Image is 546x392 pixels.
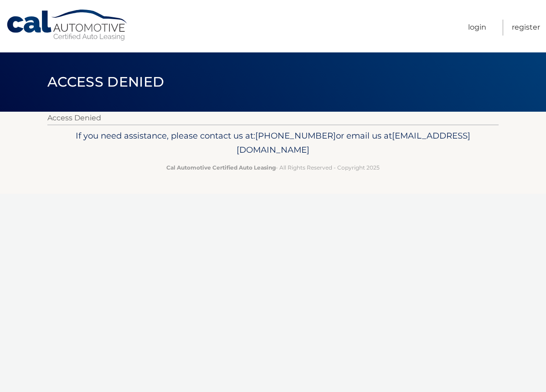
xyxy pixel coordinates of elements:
a: Cal Automotive [6,9,129,41]
span: Access Denied [47,73,164,90]
span: [PHONE_NUMBER] [255,130,336,141]
strong: Cal Automotive Certified Auto Leasing [166,164,276,171]
a: Register [512,20,540,36]
p: If you need assistance, please contact us at: or email us at [53,129,493,158]
a: Login [468,20,486,36]
p: - All Rights Reserved - Copyright 2025 [53,163,493,172]
p: Access Denied [47,112,499,124]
